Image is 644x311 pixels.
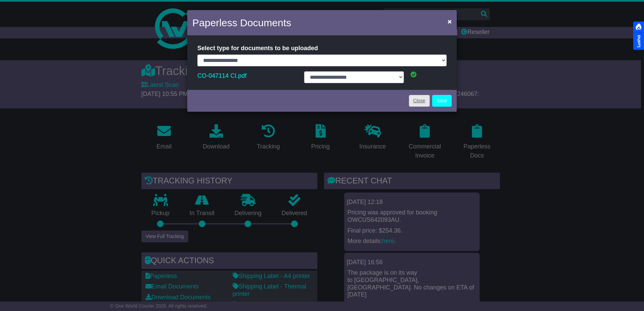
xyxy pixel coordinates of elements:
[192,15,291,30] h4: Paperless Documents
[197,42,318,55] label: Select type for documents to be uploaded
[409,95,430,107] a: Close
[448,18,452,25] span: ×
[432,95,452,107] button: Save
[197,71,247,81] a: CO-047114 CI.pdf
[444,14,455,28] button: Close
